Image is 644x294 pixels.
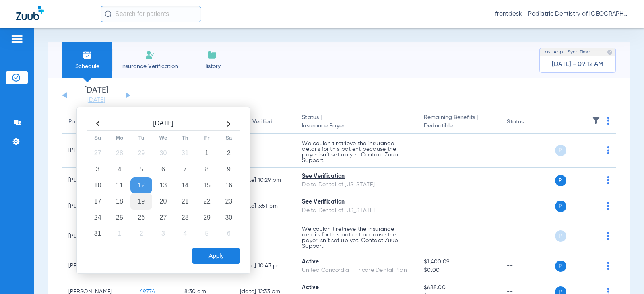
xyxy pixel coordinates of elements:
[233,193,296,219] td: [DATE] 3:51 PM
[240,118,289,126] div: Last Verified
[302,266,411,275] div: United Concordia - Tricare Dental Plan
[240,118,272,126] div: Last Verified
[424,203,430,209] span: --
[555,230,566,242] span: P
[555,261,566,272] span: P
[495,10,628,18] span: frontdesk - Pediatric Dentistry of [GEOGRAPHIC_DATA][US_STATE] (WR)
[424,284,494,292] span: $688.00
[16,6,44,20] img: Zuub Logo
[424,233,430,239] span: --
[193,62,231,70] span: History
[295,111,417,134] th: Status |
[500,168,555,193] td: --
[302,181,411,189] div: Delta Dental of [US_STATE]
[207,50,217,60] img: History
[72,86,120,104] li: [DATE]
[424,122,494,130] span: Deductible
[72,96,120,104] a: [DATE]
[233,168,296,193] td: [DATE] 10:29 PM
[607,176,609,184] img: group-dot-blue.svg
[302,172,411,181] div: See Verification
[607,117,609,125] img: group-dot-blue.svg
[233,253,296,279] td: [DATE] 10:43 PM
[543,48,591,56] span: Last Appt. Sync Time:
[302,122,411,130] span: Insurance Payer
[302,206,411,215] div: Delta Dental of [US_STATE]
[302,258,411,266] div: Active
[607,146,609,154] img: group-dot-blue.svg
[68,118,104,126] div: Patient Name
[500,219,555,253] td: --
[607,49,613,55] img: last sync help info
[607,202,609,210] img: group-dot-blue.svg
[302,198,411,206] div: See Verification
[68,62,106,70] span: Schedule
[118,62,181,70] span: Insurance Verification
[417,111,500,134] th: Remaining Benefits |
[592,117,600,125] img: filter.svg
[302,226,411,249] p: We couldn’t retrieve the insurance details for this patient because the payer isn’t set up yet. C...
[233,134,296,168] td: --
[302,284,411,292] div: Active
[83,50,92,60] img: Schedule
[68,118,127,126] div: Patient Name
[500,111,555,134] th: Status
[607,232,609,240] img: group-dot-blue.svg
[500,253,555,279] td: --
[424,258,494,266] span: $1,400.09
[552,60,603,68] span: [DATE] - 09:12 AM
[105,10,112,18] img: Search Icon
[192,248,240,264] button: Apply
[500,134,555,168] td: --
[500,193,555,219] td: --
[145,50,155,60] img: Manual Insurance Verification
[233,219,296,253] td: --
[424,177,430,183] span: --
[101,6,201,22] input: Search for patients
[604,255,644,294] iframe: Chat Widget
[109,117,218,131] th: [DATE]
[555,145,566,156] span: P
[10,34,23,44] img: hamburger-icon
[555,175,566,186] span: P
[302,141,411,163] p: We couldn’t retrieve the insurance details for this patient because the payer isn’t set up yet. C...
[424,266,494,275] span: $0.00
[555,201,566,212] span: P
[424,148,430,153] span: --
